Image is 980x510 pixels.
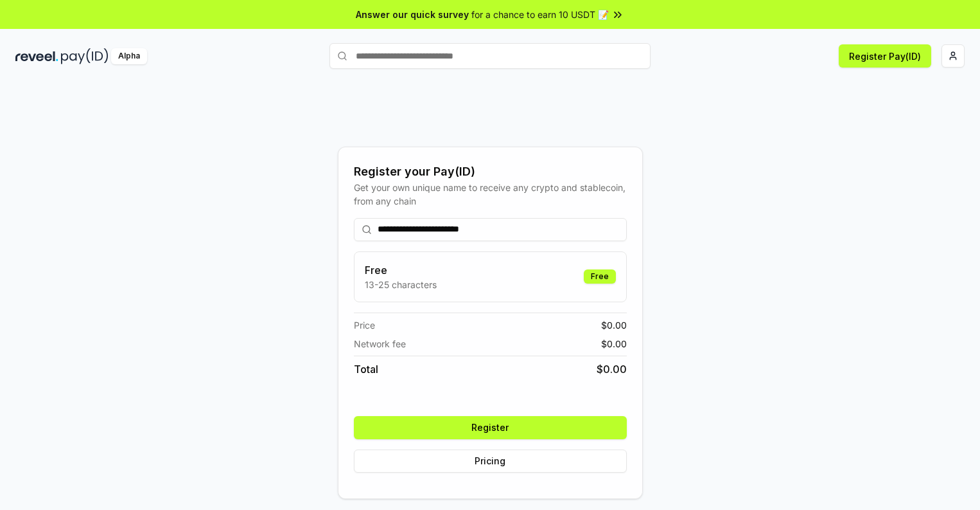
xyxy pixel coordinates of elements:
[365,278,437,291] p: 13-25 characters
[471,8,609,21] span: for a chance to earn 10 USDT 📝
[354,450,627,473] button: Pricing
[354,181,627,208] div: Get your own unique name to receive any crypto and stablecoin, from any chain
[61,48,109,64] img: pay_id
[839,44,931,68] button: Register Pay(ID)
[354,337,406,351] span: Network fee
[354,361,378,377] span: Total
[365,262,437,278] h3: Free
[15,48,58,64] img: reveel_dark
[354,163,627,181] div: Register your Pay(ID)
[601,318,627,332] span: $ 0.00
[584,269,616,284] div: Free
[354,416,627,439] button: Register
[601,337,627,351] span: $ 0.00
[356,8,469,21] span: Answer our quick survey
[111,48,147,64] div: Alpha
[597,361,627,377] span: $ 0.00
[354,318,375,332] span: Price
